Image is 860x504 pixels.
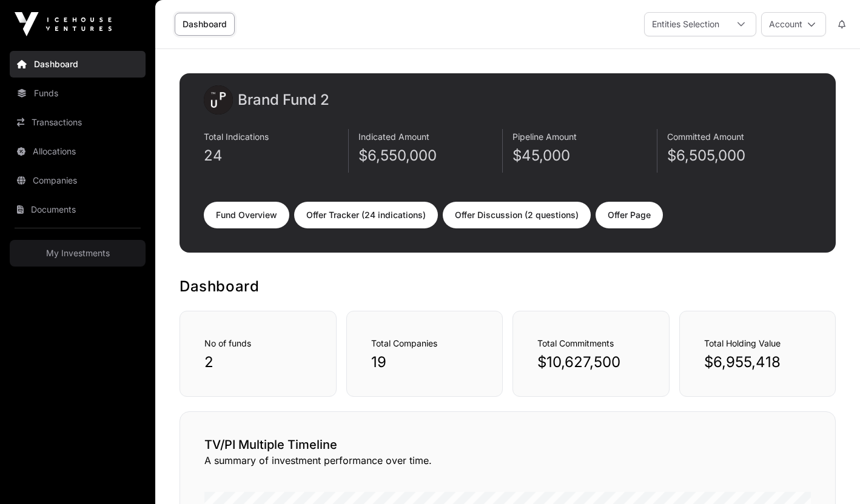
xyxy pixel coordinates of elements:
[10,80,146,107] a: Funds
[667,146,812,165] p: $6,505,000
[10,167,146,194] a: Companies
[204,436,811,453] h2: TV/PI Multiple Timeline
[10,109,146,136] a: Transactions
[204,131,269,142] span: Total Indications
[10,51,146,78] a: Dashboard
[645,13,727,36] div: Entities Selection
[10,240,146,267] a: My Investments
[204,453,811,468] p: A summary of investment performance over time.
[294,202,438,228] a: Offer Tracker (24 indications)
[761,12,826,36] button: Account
[537,353,645,372] p: $10,627,500
[512,146,657,165] p: $45,000
[704,353,811,372] p: $6,955,418
[10,196,146,223] a: Documents
[15,12,112,36] img: Icehouse Ventures Logo
[667,131,744,142] span: Committed Amount
[371,338,437,348] span: Total Companies
[10,138,146,165] a: Allocations
[204,338,251,348] span: No of funds
[358,146,503,165] p: $6,550,000
[512,131,577,142] span: Pipeline Amount
[204,353,312,372] p: 2
[204,202,289,228] a: Fund Overview
[537,338,614,348] span: Total Commitments
[371,353,479,372] p: 19
[596,202,663,228] a: Offer Page
[175,13,235,36] a: Dashboard
[238,90,329,110] h2: Brand Fund 2
[358,131,429,142] span: Indicated Amount
[204,85,233,114] img: images.png
[180,277,836,296] h1: Dashboard
[443,202,591,228] a: Offer Discussion (2 questions)
[704,338,781,348] span: Total Holding Value
[204,146,348,165] p: 24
